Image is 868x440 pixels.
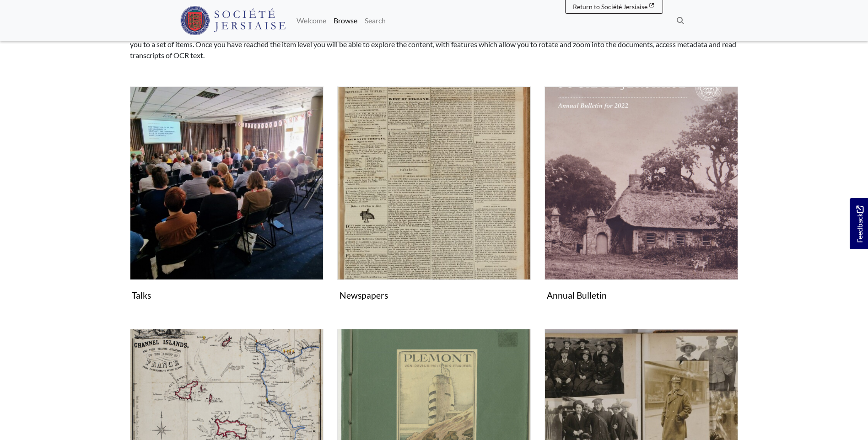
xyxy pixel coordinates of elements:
img: Talks [130,86,323,280]
a: Browse [330,11,361,30]
a: Search [361,11,389,30]
img: Société Jersiaise [180,6,286,35]
a: Newspapers Newspapers [337,86,531,304]
img: Annual Bulletin [545,86,738,280]
p: Clicking each collection box below will take you further into sub-collections that help to organi... [130,28,739,61]
a: Société Jersiaise logo [180,4,286,38]
img: Newspapers [337,86,531,280]
a: Talks Talks [130,86,323,304]
div: Subcollection [538,86,745,318]
a: Welcome [293,11,330,30]
a: Annual Bulletin Annual Bulletin [545,86,738,304]
div: Subcollection [123,86,330,318]
a: Would you like to provide feedback? [850,198,868,249]
span: Feedback [854,205,865,242]
div: Subcollection [330,86,538,318]
span: Return to Société Jersiaise [573,3,647,11]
